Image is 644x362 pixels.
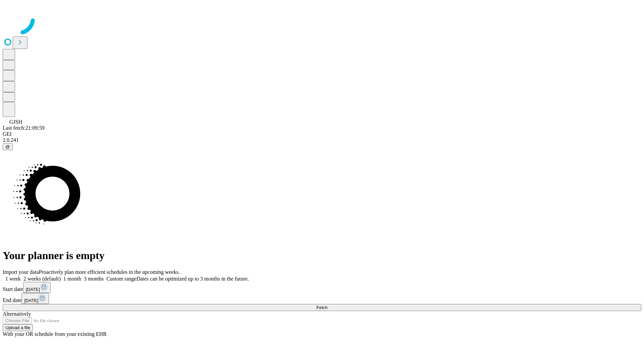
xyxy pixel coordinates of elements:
[106,276,136,282] span: Custom range
[3,125,45,131] span: Last fetch: 21:09:59
[21,293,49,304] button: [DATE]
[3,311,31,317] span: Alternatively
[39,269,180,275] span: Proactively plan more efficient schedules in the upcoming weeks.
[9,119,22,125] span: GJSH
[3,282,641,293] div: Start date
[3,293,641,304] div: End date
[137,276,249,282] span: Dates can be optimized up to 3 months in the future.
[3,304,641,311] button: Fetch
[24,298,38,303] span: [DATE]
[3,249,641,262] h1: Your planner is empty
[5,144,10,149] span: @
[3,331,107,337] span: With your OR schedule from your existing EHR
[5,276,21,282] span: 1 week
[3,143,13,150] button: @
[3,269,39,275] span: Import your data
[26,287,40,292] span: [DATE]
[3,137,641,143] div: 2.0.241
[84,276,104,282] span: 3 months
[23,282,51,293] button: [DATE]
[63,276,81,282] span: 1 month
[3,324,33,331] button: Upload a file
[3,131,641,137] div: GEI
[23,276,61,282] span: 2 weeks (default)
[316,305,327,310] span: Fetch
